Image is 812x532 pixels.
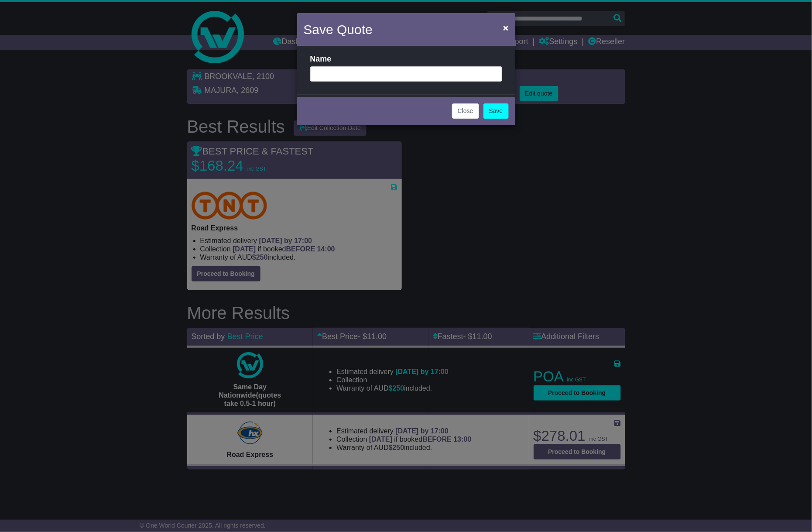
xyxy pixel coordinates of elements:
[499,19,513,37] button: Close
[503,23,508,33] span: ×
[304,20,373,39] h4: Save Quote
[452,103,479,119] button: Close
[310,55,332,64] label: Name
[483,103,509,119] a: Save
